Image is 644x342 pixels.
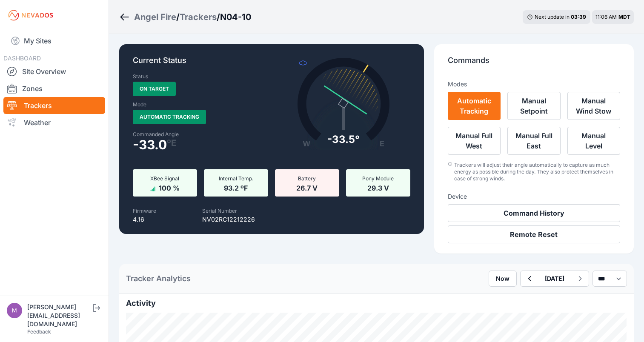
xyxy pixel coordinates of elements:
[180,11,217,23] a: Trackers
[133,140,167,150] span: -33.0
[159,182,180,192] span: 100 %
[448,80,467,88] h3: Modes
[133,73,148,80] label: Status
[126,297,627,309] h2: Activity
[507,92,560,120] button: Manual Setpoint
[489,271,517,287] button: Now
[176,11,180,23] span: /
[448,92,501,120] button: Automatic Tracking
[448,204,620,222] button: Command History
[224,182,248,192] span: 93.2 ºF
[3,63,105,80] a: Site Overview
[507,127,560,155] button: Manual Full East
[27,303,91,328] div: [PERSON_NAME][EMAIL_ADDRESS][DOMAIN_NAME]
[454,162,620,182] div: Trackers will adjust their angle automatically to capture as much energy as possible during the d...
[133,110,206,124] span: Automatic Tracking
[202,208,237,214] label: Serial Number
[448,54,620,73] p: Commands
[3,80,105,97] a: Zones
[571,14,586,20] div: 03 : 39
[150,175,179,182] span: XBee Signal
[133,208,156,214] label: Firmware
[133,215,156,224] p: 4.16
[134,11,176,23] a: Angel Fire
[133,54,410,73] p: Current Status
[219,175,253,182] span: Internal Temp.
[3,97,105,114] a: Trackers
[327,133,360,146] div: -33.5°
[7,9,54,22] img: Nevados
[217,11,220,23] span: /
[7,303,22,318] img: m.ciochetto@tonianrenewables.com
[3,114,105,131] a: Weather
[567,92,620,120] button: Manual Wind Stow
[119,6,251,28] nav: Breadcrumb
[202,215,255,224] p: NV02RC12212226
[3,31,105,51] a: My Sites
[618,14,630,20] span: MDT
[448,192,620,201] h3: Device
[535,14,570,20] span: Next update in
[220,11,251,23] h3: N04-10
[448,225,620,243] button: Remote Reset
[296,182,318,192] span: 26.7 V
[595,14,617,20] span: 11:06 AM
[126,273,191,285] h2: Tracker Analytics
[133,131,266,138] label: Commanded Angle
[362,175,394,182] span: Pony Module
[448,127,501,155] button: Manual Full West
[133,101,146,108] label: Mode
[367,182,389,192] span: 29.3 V
[298,175,316,182] span: Battery
[567,127,620,155] button: Manual Level
[167,140,176,146] span: º E
[538,271,571,286] button: [DATE]
[3,54,41,62] span: DASHBOARD
[133,82,176,96] span: On Target
[27,328,51,335] a: Feedback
